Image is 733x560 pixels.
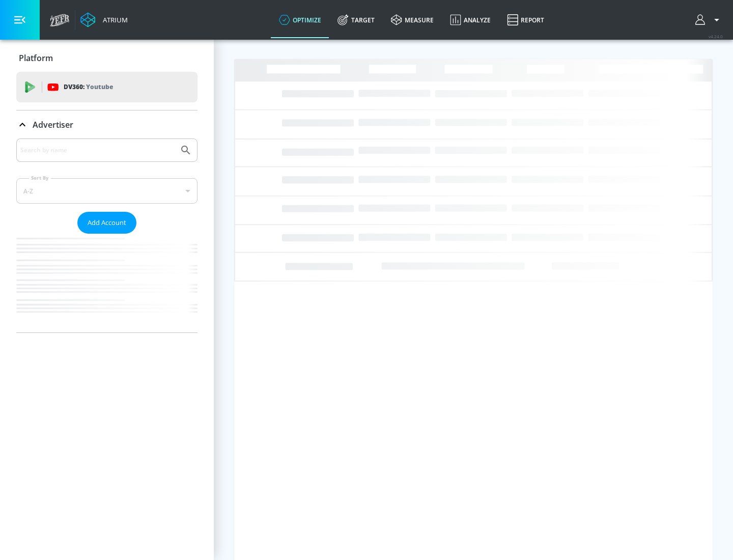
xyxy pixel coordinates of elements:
div: Advertiser [16,110,198,139]
p: Advertiser [33,119,73,130]
a: measure [383,2,442,38]
div: Atrium [99,15,128,24]
a: optimize [271,2,329,38]
label: Sort By [29,175,51,181]
div: A-Z [16,178,198,204]
a: Analyze [442,2,499,38]
div: Platform [16,44,198,72]
div: Advertiser [16,138,198,332]
p: Platform [19,52,53,64]
a: Atrium [80,12,128,27]
p: Youtube [86,81,113,92]
button: Add Account [77,212,136,234]
a: Report [499,2,552,38]
span: v 4.24.0 [709,34,723,39]
p: DV360: [64,81,113,93]
span: Add Account [88,217,126,229]
div: DV360: Youtube [16,72,198,102]
nav: list of Advertiser [16,234,198,332]
a: Target [329,2,383,38]
input: Search by name [20,144,175,157]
